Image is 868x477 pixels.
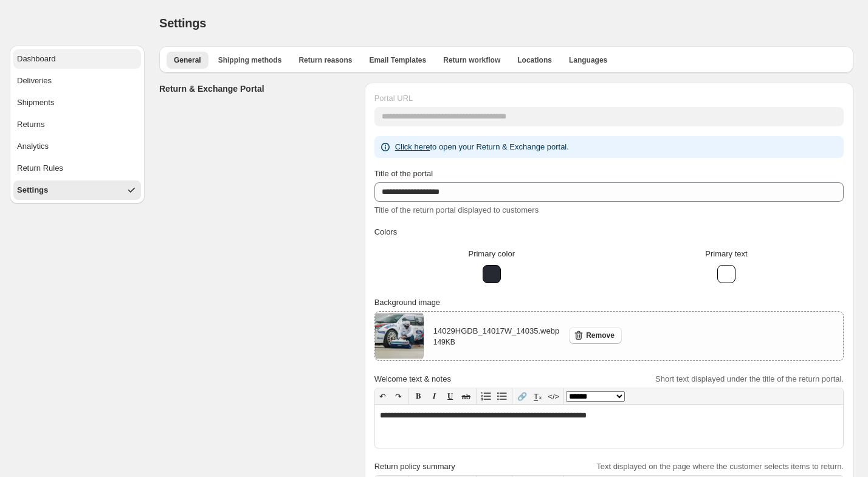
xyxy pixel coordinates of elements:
[514,388,530,404] button: 🔗
[374,94,413,103] span: Portal URL
[655,374,844,383] span: Short text displayed under the title of the return portal.
[375,312,424,360] img: 14029HGDB_14017W_14035.webp
[374,205,539,214] span: Title of the return portal displayed to customers
[17,118,45,131] div: Returns
[17,162,63,174] div: Return Rules
[13,49,141,69] button: Dashboard
[391,388,407,404] button: ↷
[17,184,48,196] div: Settings
[705,249,747,258] span: Primary text
[433,325,559,347] div: 14029HGDB_14017W_14035.webp
[443,55,500,65] span: Return workflow
[13,115,141,134] button: Returns
[546,388,562,404] button: </>
[17,75,52,87] div: Deliveries
[569,327,622,344] button: Remove
[494,388,510,404] button: Bullet list
[13,180,141,200] button: Settings
[468,249,515,258] span: Primary color
[159,16,206,30] span: Settings
[596,462,844,471] span: Text displayed on the page where the customer selects items to return.
[586,331,615,340] span: Remove
[395,142,569,151] span: to open your Return & Exchange portal.
[17,140,49,153] div: Analytics
[13,137,141,156] button: Analytics
[374,227,398,236] span: Colors
[478,388,494,404] button: Numbered list
[374,169,433,178] span: Title of the portal
[218,55,282,65] span: Shipping methods
[374,298,440,307] span: Background image
[447,391,453,400] span: 𝐔
[530,388,546,404] button: T̲ₓ
[569,55,607,65] span: Languages
[458,388,474,404] button: ab
[461,392,470,401] s: ab
[411,388,427,404] button: 𝐁
[433,337,559,347] p: 149 KB
[443,388,458,404] button: 𝐔
[375,388,391,404] button: ↶
[427,388,443,404] button: 𝑰
[174,55,201,65] span: General
[369,55,426,65] span: Email Templates
[395,142,430,151] a: Click here
[374,374,451,383] span: Welcome text & notes
[159,83,355,95] h3: Return & Exchange Portal
[13,93,141,112] button: Shipments
[17,53,56,65] div: Dashboard
[374,462,455,471] span: Return policy summary
[298,55,352,65] span: Return reasons
[517,55,552,65] span: Locations
[13,71,141,91] button: Deliveries
[17,97,54,109] div: Shipments
[13,159,141,178] button: Return Rules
